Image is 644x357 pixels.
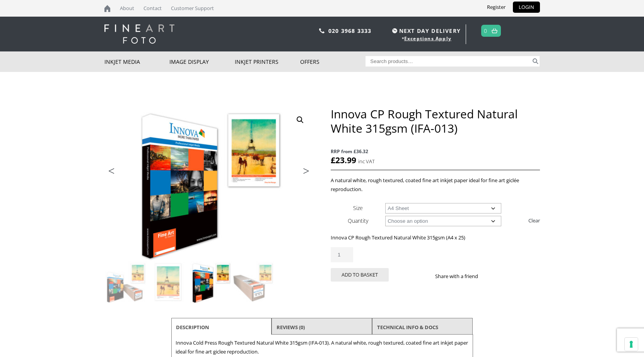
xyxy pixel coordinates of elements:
[331,155,335,166] span: £
[235,51,300,72] a: Inkjet Printers
[377,320,438,334] a: TECHNICAL INFO & DOCS
[176,320,209,334] a: Description
[331,247,353,262] input: Product quantity
[506,273,512,279] img: email sharing button
[531,56,540,67] button: Search
[513,2,540,13] a: LOGIN
[484,25,487,36] a: 0
[435,272,487,281] p: Share with a friend
[366,56,531,67] input: Search products…
[348,217,368,224] label: Quantity
[487,273,494,279] img: facebook sharing button
[492,28,497,33] img: basket.svg
[392,28,397,33] img: time.svg
[147,261,189,303] img: Innova CP Rough Textured Natural White 315gsm (IFA-013) - Image 2
[232,261,274,303] img: Innova CP Rough Textured Natural White 315gsm (IFA-013) - Image 4
[353,204,363,212] label: Size
[331,176,540,194] p: A natural white, rough textured, coated fine art inkjet paper ideal for fine art giclée reproduct...
[390,26,461,35] span: NEXT DAY DELIVERY
[169,51,235,72] a: Image Display
[331,107,540,135] h1: Innova CP Rough Textured Natural White 315gsm (IFA-013)
[176,338,469,356] p: Innova Cold Press Rough Textured Natural White 315gsm (IFA-013). A natural white, rough textured,...
[404,35,451,42] a: Exceptions Apply
[319,28,325,33] img: phone.svg
[331,147,540,156] span: RRP from £36.32
[190,261,232,303] img: Innova CP Rough Textured Natural White 315gsm (IFA-013) - Image 3
[105,261,147,303] img: Innova CP Rough Textured Natural White 315gsm (IFA-013)
[277,320,305,334] a: Reviews (0)
[300,51,366,72] a: Offers
[293,113,307,127] a: View full-screen image gallery
[104,24,174,44] img: logo-white.svg
[331,268,389,282] button: Add to basket
[331,233,540,242] p: Innova CP Rough Textured Natural White 315gsm (A4 x 25)
[528,214,540,227] a: Clear options
[481,2,511,13] a: Register
[328,27,372,34] a: 020 3968 3333
[497,273,503,279] img: twitter sharing button
[331,155,356,166] bdi: 23.99
[625,338,638,351] button: Your consent preferences for tracking technologies
[104,51,170,72] a: Inkjet Media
